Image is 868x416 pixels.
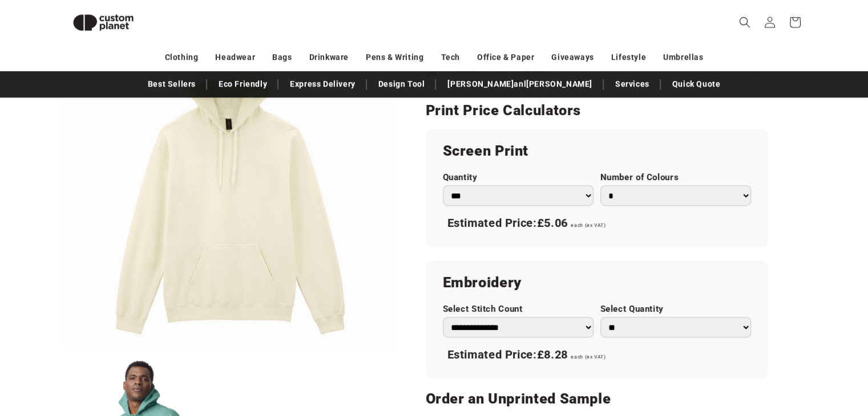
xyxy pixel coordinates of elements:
a: Quick Quote [667,74,726,94]
span: each (ex VAT) [571,222,605,228]
a: Design Tool [373,74,431,94]
a: Drinkware [309,47,349,67]
a: Umbrellas [663,47,703,67]
span: £8.28 [537,348,568,361]
a: Office & Paper [477,47,534,67]
a: Services [609,74,655,94]
label: Select Quantity [600,304,751,315]
a: Giveaways [551,47,594,67]
h2: Screen Print [443,142,751,160]
a: Headwear [215,47,255,67]
a: Bags [272,47,292,67]
h2: Print Price Calculators [426,101,768,120]
a: Pens & Writing [366,47,423,67]
a: Lifestyle [611,47,646,67]
h2: Order an Unprinted Sample [426,390,768,408]
label: Quantity [443,172,594,183]
a: [PERSON_NAME]anl[PERSON_NAME] [442,74,597,94]
div: Estimated Price: [443,343,751,367]
a: Tech [441,47,459,67]
label: Select Stitch Count [443,304,594,315]
label: Number of Colours [600,172,751,183]
span: £5.06 [537,216,568,230]
span: each (ex VAT) [571,354,605,360]
summary: Search [732,10,757,35]
img: Custom Planet [63,5,143,40]
div: Estimated Price: [443,211,751,235]
h2: Embroidery [443,274,751,292]
a: Eco Friendly [213,74,273,94]
a: Express Delivery [284,74,361,94]
a: Best Sellers [142,74,201,94]
iframe: Chat Widget [677,293,868,416]
a: Clothing [165,47,199,67]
